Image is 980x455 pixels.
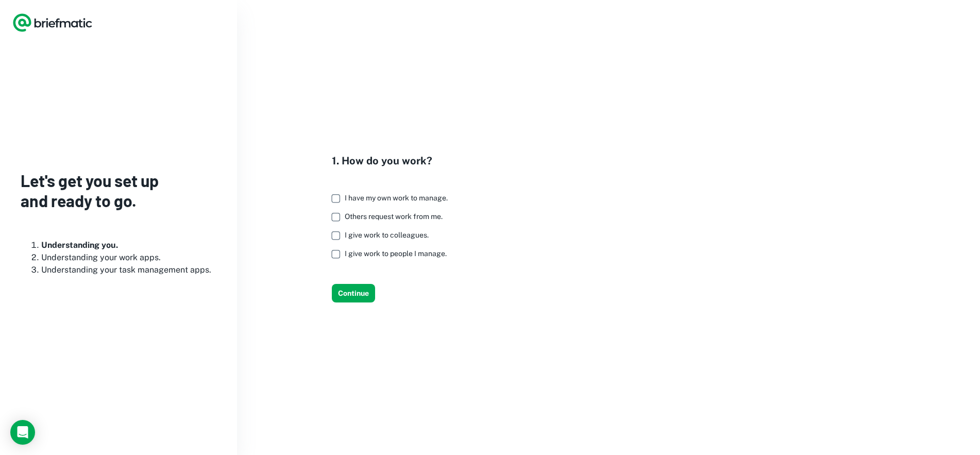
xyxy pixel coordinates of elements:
[41,264,216,276] li: Understanding your task management apps.
[332,284,375,302] button: Continue
[21,171,216,210] h3: Let's get you set up and ready to go.
[345,194,448,202] span: I have my own work to manage.
[41,240,118,250] b: Understanding you.
[10,420,35,445] div: Load Chat
[345,249,447,258] span: I give work to people I manage.
[41,251,216,264] li: Understanding your work apps.
[332,153,456,168] h4: 1. How do you work?
[345,231,429,239] span: I give work to colleagues.
[345,212,443,221] span: Others request work from me.
[12,12,93,33] a: Logo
